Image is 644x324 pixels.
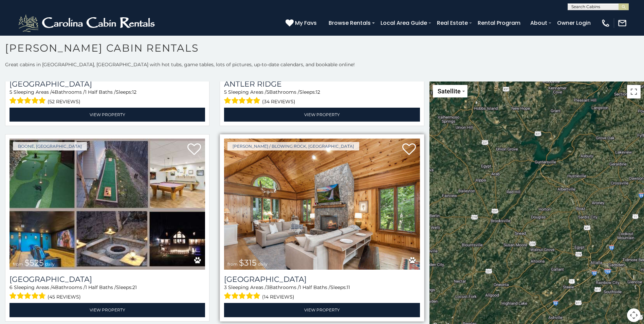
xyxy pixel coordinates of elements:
a: Add to favorites [187,143,201,157]
a: [GEOGRAPHIC_DATA] [10,275,205,284]
a: About [527,17,551,29]
span: 6 [10,284,13,290]
span: from [227,262,238,267]
span: 4 [52,89,55,95]
a: View Property [224,108,420,122]
span: Satellite [438,88,461,95]
a: Real Estate [434,17,471,29]
a: Local Area Guide [377,17,430,29]
span: 1 Half Baths / [85,89,116,95]
span: 1 Half Baths / [299,284,330,290]
span: daily [45,262,55,267]
span: (45 reviews) [48,292,81,301]
span: 12 [316,89,320,95]
span: 5 [10,89,12,95]
a: Browse Rentals [325,17,374,29]
a: Chimney Island from $315 daily [224,139,420,270]
span: 5 [266,89,269,95]
span: 3 [266,284,269,290]
span: 12 [132,89,136,95]
a: Add to favorites [402,143,416,157]
span: from [13,262,23,267]
button: Change map style [433,85,467,97]
div: Sleeping Areas / Bathrooms / Sleeps: [224,284,420,301]
button: Map camera controls [627,308,641,322]
span: 1 Half Baths / [85,284,116,290]
span: 4 [52,284,55,290]
img: Wildlife Manor [10,139,205,270]
img: Chimney Island [224,139,420,270]
div: Sleeping Areas / Bathrooms / Sleeps: [10,284,205,301]
span: 11 [347,284,350,290]
a: Wildlife Manor from $525 daily [10,139,205,270]
a: My Favs [286,19,318,28]
a: [PERSON_NAME] / Blowing Rock, [GEOGRAPHIC_DATA] [227,142,359,150]
a: Antler Ridge [224,79,420,89]
h3: Wildlife Manor [10,275,205,284]
a: View Property [224,303,420,317]
img: White-1-2.png [17,13,158,33]
a: View Property [10,303,205,317]
span: (14 reviews) [262,292,294,301]
div: Sleeping Areas / Bathrooms / Sleeps: [10,89,205,106]
span: My Favs [295,19,317,27]
span: daily [258,262,268,267]
a: [GEOGRAPHIC_DATA] [224,275,420,284]
span: (52 reviews) [48,97,80,106]
a: Owner Login [554,17,594,29]
a: View Property [10,108,205,122]
span: $525 [24,258,44,268]
button: Toggle fullscreen view [627,85,641,98]
span: (34 reviews) [262,97,295,106]
span: 3 [224,284,227,290]
h3: Chimney Island [224,275,420,284]
a: [GEOGRAPHIC_DATA] [10,79,205,89]
span: 21 [132,284,137,290]
span: $315 [239,258,257,268]
a: Boone, [GEOGRAPHIC_DATA] [13,142,87,150]
a: Rental Program [474,17,524,29]
h3: Diamond Creek Lodge [10,79,205,89]
img: mail-regular-white.png [618,18,627,28]
div: Sleeping Areas / Bathrooms / Sleeps: [224,89,420,106]
span: 5 [224,89,227,95]
img: phone-regular-white.png [601,18,610,28]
